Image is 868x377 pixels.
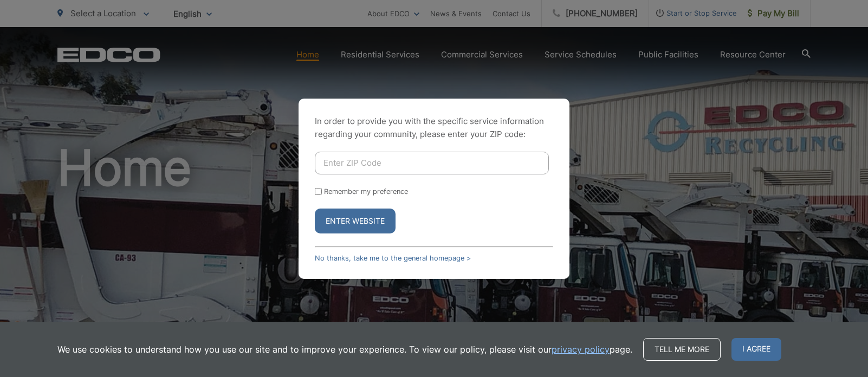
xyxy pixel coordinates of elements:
a: No thanks, take me to the general homepage > [315,254,471,262]
span: I agree [731,338,781,361]
p: We use cookies to understand how you use our site and to improve your experience. To view our pol... [57,343,632,356]
label: Remember my preference [324,187,408,196]
button: Enter Website [315,209,396,233]
a: privacy policy [552,343,610,356]
input: Enter ZIP Code [315,152,549,174]
a: Tell me more [643,338,721,361]
p: In order to provide you with the specific service information regarding your community, please en... [315,115,553,141]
